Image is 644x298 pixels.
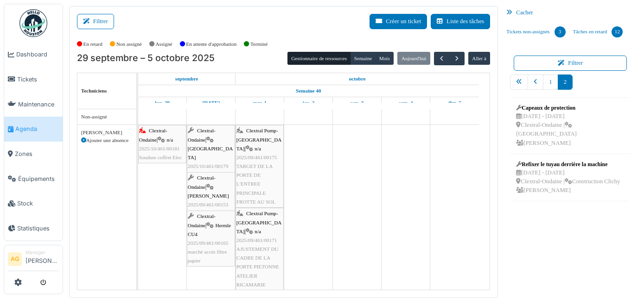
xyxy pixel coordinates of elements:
[558,74,573,90] a: 2
[18,100,59,109] span: Maintenance
[17,199,59,208] span: Stock
[397,52,430,65] button: Aujourd'hui
[236,246,279,287] span: AJUSTEMENT DU CADRE DE LA PORTE PIETONNE ATELIER RICAMARIE
[188,223,231,237] span: Hermle CU4
[8,249,59,271] a: AG Manager[PERSON_NAME]
[255,229,261,234] span: n/a
[81,113,133,121] div: Non-assigné
[188,202,229,207] span: 2025/09/461/00153
[17,75,59,84] span: Tickets
[4,216,63,241] a: Statistiques
[4,166,63,191] a: Équipements
[503,19,569,44] a: Tickets non-assignés
[350,52,376,65] button: Semaine
[77,53,215,64] h2: 29 septembre – 5 octobre 2025
[396,97,415,109] a: 4 octobre 2025
[188,249,227,263] span: marché accès filtre papier
[236,155,277,160] span: 2025/09/461/00175
[81,88,107,93] span: Techniciens
[250,40,268,48] label: Terminé
[15,149,59,158] span: Zones
[8,252,22,266] li: AG
[4,42,63,67] a: Dashboard
[449,52,464,65] button: Suivant
[4,92,63,117] a: Maintenance
[81,129,133,137] div: [PERSON_NAME]
[287,52,351,65] button: Gestionnaire de ressources
[516,112,625,148] div: [DATE] - [DATE] Clextral-Ondaine | [GEOGRAPHIC_DATA] [PERSON_NAME]
[347,73,368,85] a: 1 octobre 2025
[514,158,622,198] a: Refixer le tuyau derrière la machine[DATE] - [DATE] Clextral-Ondaine |Construction Clichy[PERSON_...
[516,168,620,195] div: [DATE] - [DATE] Clextral-Ondaine | Construction Clichy [PERSON_NAME]
[543,74,558,90] a: 1
[236,211,282,234] span: Clextral Pump-[GEOGRAPHIC_DATA]
[26,249,59,256] div: Manager
[236,209,283,289] div: |
[153,97,172,109] a: 29 septembre 2025
[516,160,620,168] div: Refixer le tuyau derrière la machine
[188,240,229,246] span: 2025/09/461/00165
[188,128,216,142] span: Clextral-Ondaine
[19,9,47,37] img: Badge_color-CXgf-gQk.svg
[503,6,638,19] div: Cacher
[17,224,59,233] span: Statistiques
[166,137,173,143] span: n/a
[514,56,627,71] button: Filtrer
[236,163,276,205] span: TARGET DE LA PORTE DE L'ENTREE PRINCIPALE FROTTE AU SOL
[612,26,623,37] div: 12
[188,213,216,228] span: Clextral-Ondaine
[348,97,366,109] a: 3 octobre 2025
[139,155,182,160] span: Soudure coffret Elec
[188,193,229,199] span: [PERSON_NAME]
[200,97,222,109] a: 30 septembre 2025
[555,26,566,37] div: 3
[188,126,234,188] div: |
[434,52,449,65] button: Précédent
[188,174,234,218] div: |
[173,73,201,85] a: 29 septembre 2025
[4,117,63,142] a: Agenda
[15,124,59,133] span: Agenda
[26,249,59,269] li: [PERSON_NAME]
[255,146,261,151] span: n/a
[293,85,323,97] a: Semaine 40
[446,97,464,109] a: 5 octobre 2025
[236,128,282,151] span: Clextral Pump-[GEOGRAPHIC_DATA]
[77,14,114,29] button: Filtrer
[188,146,233,160] span: [GEOGRAPHIC_DATA]
[116,40,142,48] label: Non assigné
[569,19,627,44] a: Tâches en retard
[186,40,236,48] label: En attente d'approbation
[516,104,625,112] div: Capeaux de protection
[236,237,277,243] span: 2025/09/461/00171
[468,52,490,65] button: Aller à
[251,97,269,109] a: 1 octobre 2025
[514,101,627,150] a: Capeaux de protection[DATE] - [DATE] Clextral-Ondaine |[GEOGRAPHIC_DATA][PERSON_NAME]
[139,126,185,162] div: |
[81,137,133,144] div: Ajouter une absence
[431,14,490,29] button: Liste des tâches
[370,14,427,29] button: Créer un ticket
[139,146,180,151] span: 2025/10/461/00181
[188,163,229,169] span: 2025/10/461/00179
[156,40,172,48] label: Assigné
[16,50,59,59] span: Dashboard
[376,52,394,65] button: Mois
[4,142,63,167] a: Zones
[83,40,102,48] label: En retard
[4,67,63,92] a: Tickets
[18,174,59,183] span: Équipements
[188,212,234,265] div: |
[188,175,216,189] span: Clextral-Ondaine
[510,74,631,97] nav: pager
[139,128,167,142] span: Clextral-Ondaine
[4,191,63,216] a: Stock
[300,97,317,109] a: 2 octobre 2025
[236,126,283,206] div: |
